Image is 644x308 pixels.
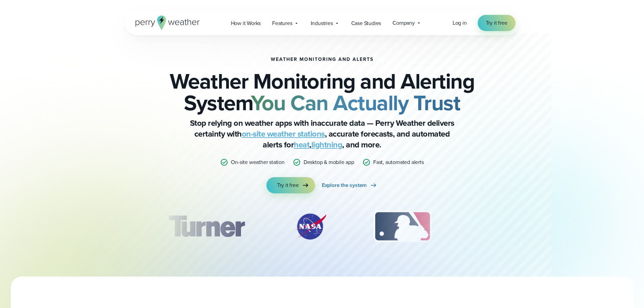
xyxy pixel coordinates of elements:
strong: You Can Actually Trust [251,87,460,119]
a: Explore the system [322,177,378,193]
span: Features [272,19,292,27]
span: How it Works [231,19,261,27]
div: 3 of 12 [367,210,438,243]
a: lightning [311,139,342,151]
a: Case Studies [345,16,387,30]
h1: Weather Monitoring and Alerts [271,57,374,62]
div: 2 of 12 [287,210,334,243]
span: Company [392,19,415,27]
img: PGA.svg [471,210,525,243]
p: Desktop & mobile app [304,158,354,166]
p: Stop relying on weather apps with inaccurate data — Perry Weather delivers certainty with , accur... [187,118,457,150]
div: slideshow [159,210,486,247]
a: heat [294,139,309,151]
a: Try it free [266,177,315,193]
span: Log in [453,19,467,27]
a: How it Works [225,16,267,30]
img: MLB.svg [367,210,438,243]
p: Fast, automated alerts [373,158,424,166]
h2: Weather Monitoring and Alerting System [159,70,486,114]
span: Industries [311,19,333,27]
a: Log in [453,19,467,27]
img: NASA.svg [287,210,334,243]
span: Case Studies [351,19,381,27]
span: Try it free [486,19,507,27]
div: 1 of 12 [158,210,254,243]
p: On-site weather station [231,158,284,166]
div: 4 of 12 [471,210,525,243]
span: Explore the system [322,181,367,189]
a: on-site weather stations [242,128,325,140]
a: Try it free [478,15,516,31]
span: Try it free [277,181,299,189]
img: Turner-Construction_1.svg [158,210,254,243]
